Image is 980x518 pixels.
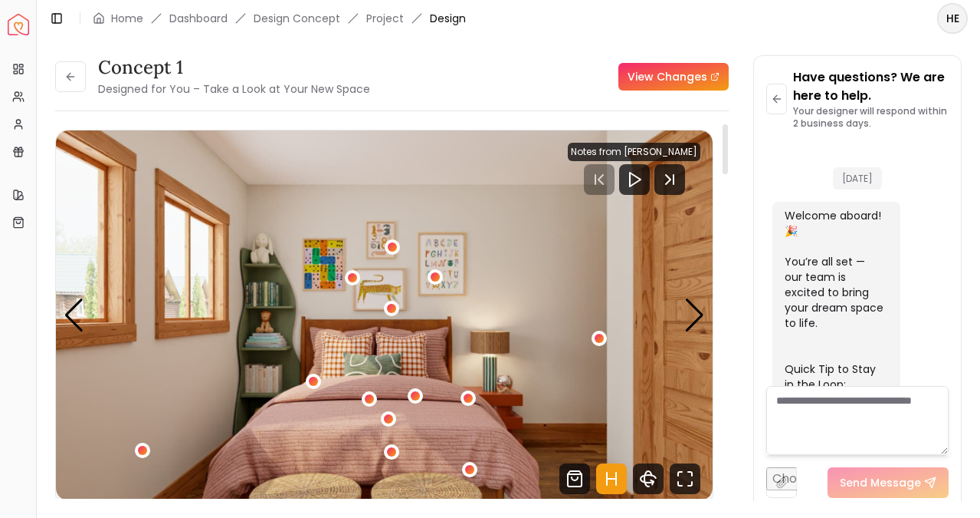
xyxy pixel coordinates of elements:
svg: 360 View [633,464,664,494]
div: Notes from [PERSON_NAME] [568,143,700,161]
div: Next slide [684,299,705,332]
button: HE [937,3,968,34]
li: Design Concept [254,11,340,26]
img: Design Render 1 [56,130,713,500]
nav: breadcrumb [93,11,466,26]
a: Project [366,11,404,26]
p: Have questions? We are here to help. [793,68,949,105]
img: Spacejoy Logo [8,14,29,35]
div: Previous slide [64,299,84,332]
svg: Fullscreen [670,464,700,494]
span: Design [430,11,466,26]
svg: Shop Products from this design [559,464,590,494]
svg: Play [625,170,644,189]
p: Your designer will respond within 2 business days. [793,105,949,130]
a: Home [111,11,143,26]
a: View Changes [618,63,729,91]
small: Designed for You – Take a Look at Your New Space [98,81,370,97]
a: Dashboard [169,11,228,26]
a: Spacejoy [8,14,29,35]
svg: Next Track [654,164,685,195]
span: HE [939,5,966,32]
div: Carousel [56,130,713,500]
div: 1 / 5 [56,130,713,500]
span: [DATE] [833,167,882,190]
svg: Hotspots Toggle [596,464,627,494]
h3: concept 1 [98,55,370,80]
